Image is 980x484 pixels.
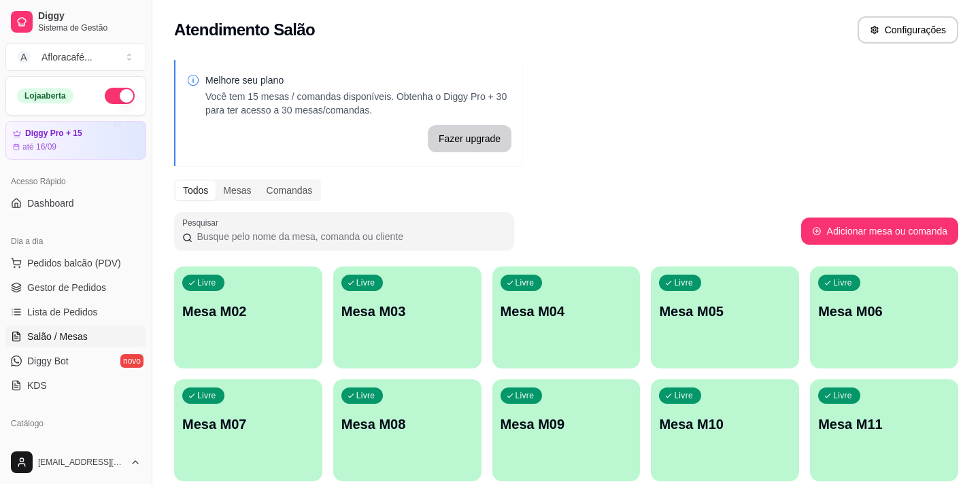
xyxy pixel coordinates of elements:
[174,379,322,481] button: LivreMesa M07
[818,302,950,321] p: Mesa M06
[5,277,146,298] a: Gestor de Pedidos
[174,19,315,41] h2: Atendimento Salão
[5,5,146,38] a: DiggySistema de Gestão
[659,302,791,321] p: Mesa M05
[174,266,322,368] button: LivreMesa M02
[197,277,216,288] p: Livre
[674,390,693,401] p: Livre
[27,438,65,452] span: Produtos
[674,277,693,288] p: Livre
[5,375,146,396] a: KDS
[175,181,216,200] div: Todos
[27,330,88,343] span: Salão / Mesas
[5,326,146,347] a: Salão / Mesas
[182,302,314,321] p: Mesa M02
[41,50,92,64] div: Afloracafé ...
[259,181,320,200] div: Comandas
[356,277,375,288] p: Livre
[516,390,535,401] p: Livre
[5,350,146,372] a: Diggy Botnovo
[492,266,641,368] button: LivreMesa M04
[356,390,375,401] p: Livre
[5,252,146,274] button: Pedidos balcão (PDV)
[182,415,314,434] p: Mesa M07
[205,73,511,87] p: Melhore seu plano
[501,415,632,434] p: Mesa M09
[22,141,56,152] article: até 16/09
[428,125,511,152] button: Fazer upgrade
[333,266,481,368] button: LivreMesa M03
[38,10,141,22] span: Diggy
[858,16,958,44] button: Configurações
[333,379,481,481] button: LivreMesa M08
[27,281,106,294] span: Gestor de Pedidos
[5,434,146,456] a: Produtos
[5,44,146,71] button: Select a team
[5,121,146,160] a: Diggy Pro + 15até 16/09
[810,379,958,481] button: LivreMesa M11
[833,390,852,401] p: Livre
[5,192,146,214] a: Dashboard
[17,88,73,103] div: Loja aberta
[492,379,641,481] button: LivreMesa M09
[38,22,141,33] span: Sistema de Gestão
[17,50,31,64] span: A
[192,230,506,243] input: Pesquisar
[27,379,47,392] span: KDS
[216,181,258,200] div: Mesas
[516,277,535,288] p: Livre
[5,230,146,252] div: Dia a dia
[38,457,124,468] span: [EMAIL_ADDRESS][DOMAIN_NAME]
[651,379,799,481] button: LivreMesa M10
[501,302,632,321] p: Mesa M04
[651,266,799,368] button: LivreMesa M05
[833,277,852,288] p: Livre
[27,196,74,210] span: Dashboard
[810,266,958,368] button: LivreMesa M06
[197,390,216,401] p: Livre
[818,415,950,434] p: Mesa M11
[341,415,473,434] p: Mesa M08
[205,90,511,117] p: Você tem 15 mesas / comandas disponíveis. Obtenha o Diggy Pro + 30 para ter acesso a 30 mesas/com...
[341,302,473,321] p: Mesa M03
[5,446,146,479] button: [EMAIL_ADDRESS][DOMAIN_NAME]
[801,218,958,245] button: Adicionar mesa ou comanda
[25,128,82,139] article: Diggy Pro + 15
[182,217,223,228] label: Pesquisar
[5,171,146,192] div: Acesso Rápido
[27,305,98,319] span: Lista de Pedidos
[105,88,135,104] button: Alterar Status
[27,256,121,270] span: Pedidos balcão (PDV)
[659,415,791,434] p: Mesa M10
[5,301,146,323] a: Lista de Pedidos
[5,413,146,434] div: Catálogo
[27,354,69,368] span: Diggy Bot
